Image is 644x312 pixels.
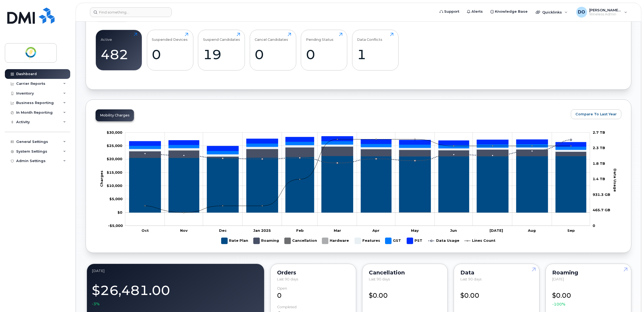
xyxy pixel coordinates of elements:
[254,228,271,233] tspan: Jan 2025
[254,236,279,246] g: Roaming
[277,286,287,290] div: Open
[593,192,610,197] tspan: 931.3 GB
[593,130,605,135] tspan: 2.7 TB
[490,228,503,233] tspan: [DATE]
[107,183,122,188] g: $0
[460,270,533,275] div: Data
[593,177,605,181] tspan: 1.4 TB
[436,6,463,17] a: Support
[152,46,188,62] div: 0
[142,228,149,233] tspan: Oct
[460,286,533,300] div: $0.00
[571,109,621,119] button: Compare To Last Year
[129,145,586,156] g: Features
[92,269,259,273] div: September 2025
[471,9,483,14] span: Alerts
[369,277,390,281] span: Last 90 days
[117,210,122,214] tspan: $0
[108,223,123,228] tspan: -$5,000
[444,9,459,14] span: Support
[589,8,622,12] span: [PERSON_NAME], [PERSON_NAME]
[589,12,622,16] span: Wireless Admin
[407,236,423,246] g: PST
[255,46,291,62] div: 0
[369,286,441,300] div: $0.00
[357,33,393,67] a: Data Conflicts1
[129,136,586,151] g: PST
[221,236,495,246] g: Legend
[107,157,122,161] g: $0
[255,33,291,67] a: Cancel Candidates0
[552,301,565,307] span: -100%
[285,236,317,246] g: Cancellation
[552,286,625,307] div: $0.00
[552,270,625,275] div: Roaming
[92,280,259,307] div: $26,481.00
[107,170,122,175] g: $0
[372,228,380,233] tspan: Apr
[450,228,457,233] tspan: Jun
[613,169,618,192] tspan: Data Usage
[575,112,617,117] span: Compare To Last Year
[277,270,349,275] div: Orders
[129,156,586,213] g: Rate Plan
[107,143,122,148] g: $0
[255,33,288,42] div: Cancel Candidates
[107,130,122,135] g: $0
[152,33,188,67] a: Suspended Devices0
[296,228,304,233] tspan: Feb
[203,33,240,67] a: Suspend Candidates19
[101,46,137,62] div: 482
[593,161,605,166] tspan: 1.8 TB
[152,33,188,42] div: Suspended Devices
[277,277,298,281] span: Last 90 days
[92,301,100,307] span: -3%
[107,157,122,161] tspan: $20,000
[277,286,349,300] div: 0
[429,236,459,246] g: Data Usage
[528,228,536,233] tspan: Aug
[369,270,441,275] div: Cancellation
[107,130,122,135] tspan: $30,000
[572,7,631,18] div: Dickson-Isu, Olugbenga
[107,143,122,148] tspan: $25,000
[542,10,562,14] span: Quicklinks
[99,170,104,187] tspan: Charges
[129,141,586,155] g: GST
[463,6,487,17] a: Alerts
[107,170,122,175] tspan: $15,000
[109,197,123,201] tspan: $5,000
[306,46,342,62] div: 0
[219,228,227,233] tspan: Dec
[532,7,571,18] div: Quicklinks
[552,277,564,281] span: [DATE]
[108,223,123,228] g: $0
[322,236,349,246] g: Hardware
[334,228,341,233] tspan: Mar
[487,6,531,17] a: Knowledge Base
[180,228,188,233] tspan: Nov
[385,236,402,246] g: GST
[306,33,342,67] a: Pending Status0
[355,236,380,246] g: Features
[109,197,123,201] g: $0
[593,208,610,212] tspan: 465.7 GB
[578,9,585,15] span: DO
[203,33,240,42] div: Suspend Candidates
[567,228,575,233] tspan: Sep
[495,9,528,14] span: Knowledge Base
[593,146,605,150] tspan: 2.3 TB
[90,7,172,17] input: Find something...
[203,46,240,62] div: 19
[460,277,481,281] span: Last 90 days
[411,228,419,233] tspan: May
[221,236,248,246] g: Rate Plan
[129,146,586,158] g: Roaming
[464,236,495,246] g: Lines Count
[101,33,112,42] div: Active
[593,223,595,228] tspan: 0
[357,33,382,42] div: Data Conflicts
[107,183,122,188] tspan: $10,000
[101,33,137,67] a: Active482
